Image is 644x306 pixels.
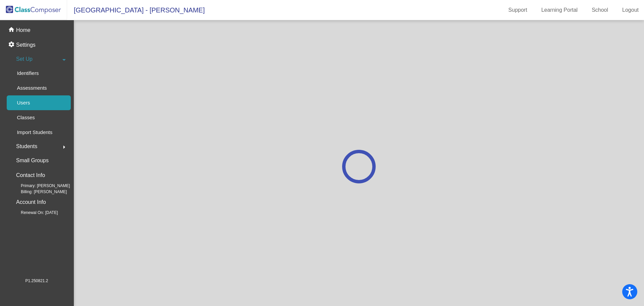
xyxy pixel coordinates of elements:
p: Account Info [16,198,46,207]
a: Support [503,5,533,15]
p: Classes [17,114,35,122]
p: Home [16,26,31,34]
span: Students [16,142,37,151]
span: Renewal On: [DATE] [10,210,58,216]
mat-icon: arrow_right [60,143,68,151]
span: Billing: [PERSON_NAME] [10,189,67,195]
a: Learning Portal [536,5,583,15]
span: [GEOGRAPHIC_DATA] - [PERSON_NAME] [67,5,205,15]
p: Import Students [17,128,52,136]
p: Users [17,99,30,107]
p: Settings [16,41,36,49]
p: Assessments [17,84,47,92]
a: Logout [617,5,644,15]
mat-icon: settings [8,41,16,49]
mat-icon: arrow_drop_down [60,56,68,64]
p: Identifiers [17,69,39,77]
a: School [586,5,613,15]
mat-icon: home [8,26,16,34]
span: Set Up [16,54,33,64]
p: Small Groups [16,156,49,165]
span: Primary: [PERSON_NAME] [10,183,70,189]
p: Contact Info [16,171,45,180]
